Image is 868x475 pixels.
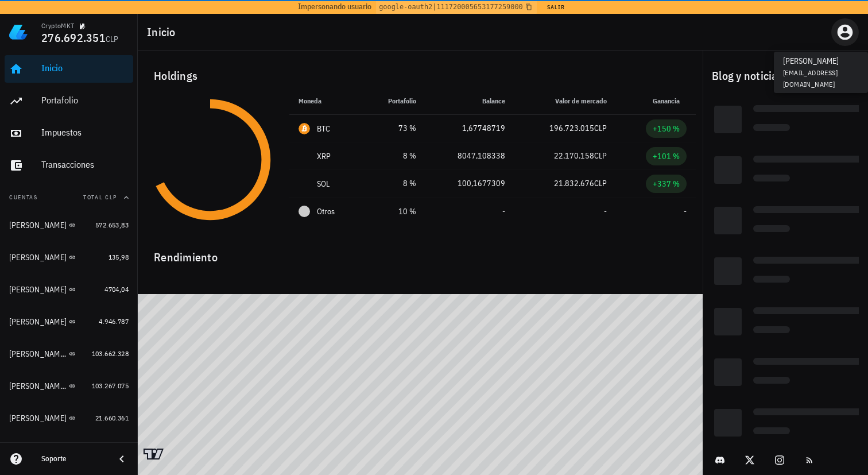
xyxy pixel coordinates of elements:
div: 8 % [372,150,416,162]
div: Loading... [753,358,868,368]
div: [PERSON_NAME] [9,221,67,230]
a: Inicio [5,55,133,83]
div: +150 % [653,123,680,134]
div: 1,67748719 [435,122,505,134]
a: Transacciones [5,152,133,179]
a: [PERSON_NAME] (otro) [2] 103.267.075 [5,372,133,400]
span: CLP [106,34,119,44]
div: Loading... [714,308,742,335]
span: 21.832.676 [554,178,594,188]
div: Loading... [753,124,790,134]
span: - [604,206,607,217]
div: XRP [317,150,331,162]
div: [PERSON_NAME] [9,414,67,423]
div: +337 % [653,178,680,190]
div: Loading... [753,427,790,438]
div: Loading... [753,307,868,318]
a: [PERSON_NAME] 21.660.361 [5,404,133,432]
div: Blog y noticias [703,57,868,94]
div: Soporte [41,454,106,464]
span: 103.662.328 [92,349,129,358]
span: CLP [594,178,607,188]
span: 21.660.361 [95,414,129,422]
span: - [684,206,687,217]
div: Loading... [714,358,742,386]
div: BTC [317,123,331,134]
span: Total CLP [83,194,117,201]
div: Loading... [714,409,742,437]
div: CryptoMKT [41,21,75,30]
button: Salir [541,1,569,13]
span: 103.267.075 [92,381,129,390]
img: LedgiFi [9,23,28,41]
a: [PERSON_NAME] 4704,04 [5,276,133,303]
span: 196.723.015 [549,123,594,133]
span: 276.692.351 [41,30,106,45]
div: [PERSON_NAME] [9,285,67,295]
a: [PERSON_NAME] 4.946.787 [5,308,133,335]
span: 4704,04 [104,285,129,294]
span: CLP [594,123,607,133]
div: 100,1677309 [435,177,505,190]
div: Portafolio [41,95,129,106]
div: Loading... [753,156,868,166]
div: Loading... [714,106,742,133]
div: 8047,108338 [435,150,505,162]
div: XRP-icon [299,150,310,162]
span: Impersonando usuario [298,1,371,13]
div: [PERSON_NAME] [9,317,67,327]
span: Otros [317,206,335,218]
div: [PERSON_NAME] (otro) [9,349,67,359]
span: 572.653,83 [95,221,129,229]
span: 4.946.787 [99,317,129,326]
div: Rendimiento [145,239,696,267]
div: Loading... [753,175,790,185]
a: Impuestos [5,119,133,147]
div: SOL [317,178,330,190]
div: Inicio [41,63,129,74]
th: Moneda [289,87,363,115]
a: [PERSON_NAME] 572.653,83 [5,211,133,239]
th: Valor de mercado [514,87,617,115]
div: Loading... [753,408,868,419]
div: Loading... [753,326,790,337]
div: Loading... [753,206,868,217]
a: Portafolio [5,87,133,115]
th: Balance [425,87,514,115]
div: Loading... [753,105,868,115]
div: Loading... [753,225,790,235]
span: 135,98 [108,253,129,261]
div: 73 % [372,122,416,134]
div: Impuestos [41,127,129,138]
div: Loading... [714,257,742,285]
span: Ganancia [653,96,687,105]
span: - [502,206,505,217]
div: Loading... [714,207,742,234]
th: Portafolio [363,87,425,115]
span: CLP [594,150,607,161]
span: 22.170.158 [554,150,594,161]
h1: Inicio [147,23,180,41]
div: 10 % [372,206,416,218]
a: [PERSON_NAME] (otro) 103.662.328 [5,340,133,368]
div: SOL-icon [299,178,310,190]
div: Loading... [753,276,790,286]
div: Loading... [753,377,790,387]
div: 8 % [372,177,416,190]
div: +101 % [653,150,680,162]
div: [PERSON_NAME] (otro) [2] [9,381,67,391]
div: Loading... [714,156,742,184]
div: BTC-icon [299,123,310,134]
div: Loading... [753,257,868,267]
div: Holdings [145,57,696,94]
button: CuentasTotal CLP [5,184,133,211]
div: Transacciones [41,159,129,170]
a: Charting by TradingView [144,449,164,459]
a: [PERSON_NAME] 135,98 [5,244,133,271]
div: [PERSON_NAME] [9,253,67,262]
